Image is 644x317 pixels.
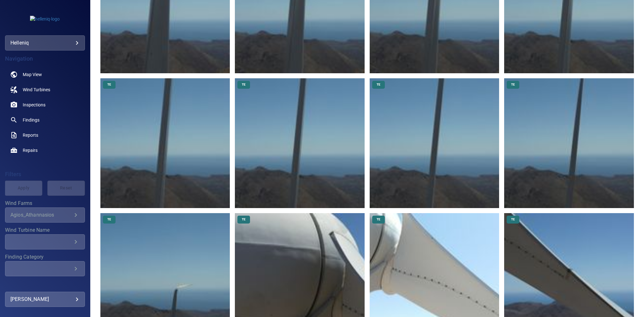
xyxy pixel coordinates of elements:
[23,71,42,78] span: Map View
[5,207,85,223] div: Wind Farms
[5,143,85,158] a: repairs noActive
[5,97,85,112] a: inspections noActive
[373,82,384,87] span: TE
[23,117,39,123] span: Findings
[10,212,72,218] div: Agios_Athannasios
[5,201,85,206] label: Wind Farms
[5,228,85,233] label: Wind Turbine Name
[238,217,249,222] span: TE
[104,82,115,87] span: TE
[23,102,45,108] span: Inspections
[5,234,85,249] div: Wind Turbine Name
[23,132,38,138] span: Reports
[5,112,85,128] a: findings noActive
[5,281,85,286] label: Finding Type
[10,38,80,48] div: helleniq
[507,217,519,222] span: TE
[238,82,249,87] span: TE
[5,35,85,51] div: helleniq
[23,87,50,93] span: Wind Turbines
[5,82,85,97] a: windturbines noActive
[373,217,384,222] span: TE
[10,294,80,304] div: [PERSON_NAME]
[5,56,85,62] h4: Navigation
[5,254,85,260] label: Finding Category
[5,128,85,143] a: reports noActive
[5,171,85,177] h4: Filters
[23,147,38,153] span: Repairs
[104,217,115,222] span: TE
[507,82,519,87] span: TE
[5,261,85,276] div: Finding Category
[30,16,60,22] img: helleniq-logo
[5,67,85,82] a: map noActive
